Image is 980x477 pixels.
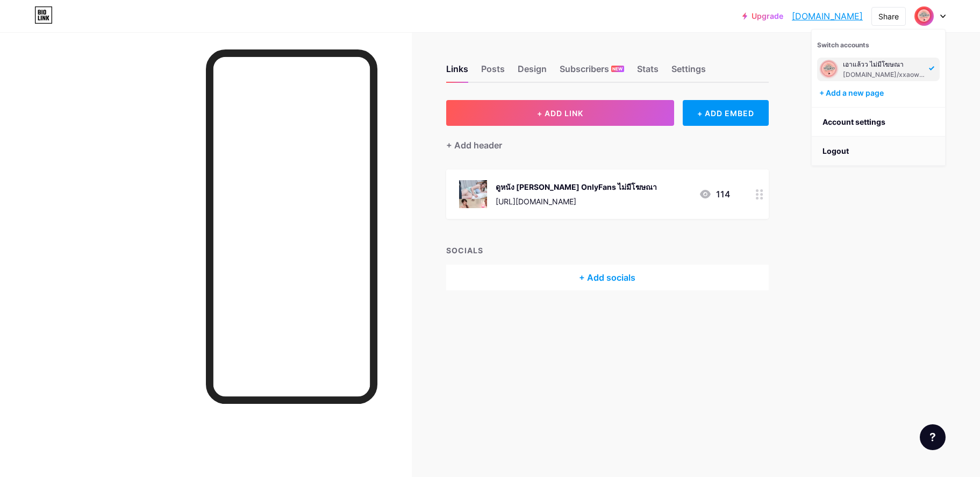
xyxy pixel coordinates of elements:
[819,88,940,98] div: + Add a new page
[459,180,487,208] img: ดูหนัง ญี่ปุ่น ไทย OnlyFans ไม่มีโฆษณา
[792,10,863,23] a: [DOMAIN_NAME]
[446,62,468,82] div: Links
[446,265,769,290] div: + Add socials
[671,62,706,82] div: Settings
[843,70,926,79] div: [DOMAIN_NAME]/xxaowreaw
[812,137,945,166] li: Logout
[843,60,926,69] div: เอาแล้วว ไม่มีโฆษณา
[446,100,675,126] button: + ADD LINK
[817,41,869,49] span: Switch accounts
[496,196,657,207] div: [URL][DOMAIN_NAME]
[683,100,768,126] div: + ADD EMBED
[518,62,547,82] div: Design
[612,66,623,72] span: NEW
[446,139,502,152] div: + Add header
[637,62,659,82] div: Stats
[819,60,839,79] img: Play Thegame
[446,245,769,256] div: SOCIALS
[742,12,783,20] a: Upgrade
[812,108,945,137] a: Account settings
[560,62,624,82] div: Subscribers
[537,109,583,118] span: + ADD LINK
[878,11,899,22] div: Share
[915,8,933,25] img: Play Thegame
[699,188,730,201] div: 114
[496,181,657,193] div: ดูหนัง [PERSON_NAME] OnlyFans ไม่มีโฆษณา
[481,62,505,82] div: Posts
